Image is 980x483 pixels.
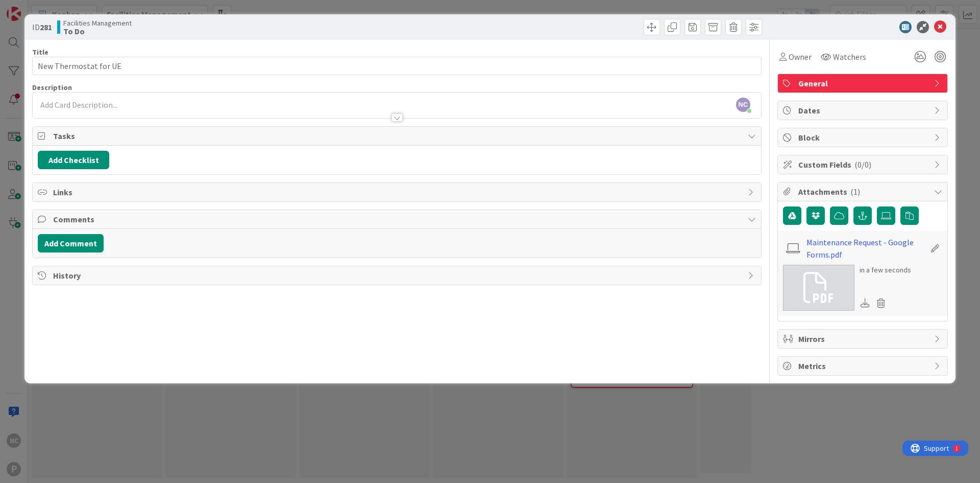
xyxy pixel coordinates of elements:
span: Links [53,186,743,198]
div: Download [860,296,871,310]
input: type card name here... [32,57,762,75]
a: Maintenance Request - Google Forms.pdf [806,236,925,261]
span: Owner [789,51,812,63]
label: Title [32,48,48,57]
div: 1 [53,4,56,12]
span: Watchers [833,51,866,63]
span: NC [736,98,750,112]
span: Attachments [798,186,929,198]
span: Description [32,83,72,92]
span: ID [32,21,52,33]
b: To Do [63,27,132,35]
span: Block [798,131,929,144]
b: 281 [40,22,52,32]
div: in a few seconds [860,265,911,275]
span: Support [21,2,46,14]
button: Add Checklist [38,151,109,169]
span: History [53,269,743,282]
span: Custom Fields [798,158,929,171]
button: Add Comment [38,234,104,252]
span: General [798,77,929,89]
span: ( 1 ) [850,187,860,197]
span: Tasks [53,130,743,142]
span: Mirrors [798,333,929,345]
span: ( 0/0 ) [854,159,871,170]
span: Facilities Management [63,19,132,27]
span: Dates [798,104,929,117]
span: Comments [53,213,743,225]
span: Metrics [798,360,929,372]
